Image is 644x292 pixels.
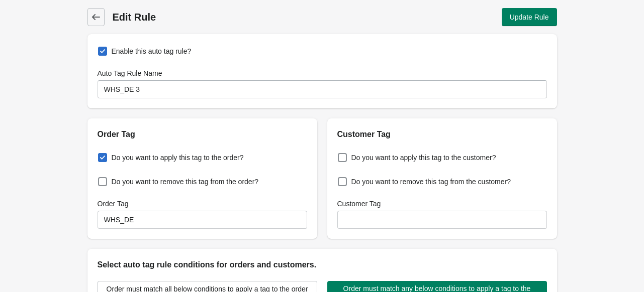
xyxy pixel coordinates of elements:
[337,199,381,209] label: Customer Tag
[98,68,162,78] label: Auto Tag Rule Name
[113,10,321,24] h1: Edit Rule
[351,153,496,163] span: Do you want to apply this tag to the customer?
[510,13,549,21] span: Update Rule
[98,199,129,209] label: Order Tag
[98,128,307,140] h2: Order Tag
[112,153,244,163] span: Do you want to apply this tag to the order?
[351,177,511,187] span: Do you want to remove this tag from the customer?
[112,177,259,187] span: Do you want to remove this tag from the order?
[337,128,547,140] h2: Customer Tag
[112,46,192,56] span: Enable this auto tag rule?
[502,8,557,26] button: Update Rule
[98,259,547,271] h2: Select auto tag rule conditions for orders and customers.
